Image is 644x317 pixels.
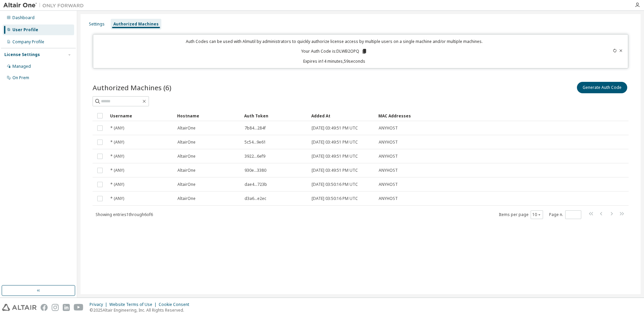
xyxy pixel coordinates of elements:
span: 3922...6ef9 [245,154,265,159]
div: Settings [89,21,105,27]
span: 930e...3380 [245,168,266,173]
div: Auth Token [244,110,306,121]
span: AltairOne [177,140,196,145]
span: * (ANY) [110,140,124,145]
span: AltairOne [177,196,196,201]
div: Managed [12,64,31,69]
div: On Prem [12,75,29,81]
span: ANYHOST [379,182,398,187]
p: © 2025 Altair Engineering, Inc. All Rights Reserved. [90,307,193,313]
span: Authorized Machines (6) [93,83,171,92]
div: Added At [311,110,373,121]
img: facebook.svg [41,304,48,311]
p: Your Auth Code is: DLWB2OPQ [301,48,367,54]
div: Company Profile [12,39,44,45]
span: [DATE] 03:49:51 PM UTC [312,125,358,131]
span: ANYHOST [379,140,398,145]
span: Showing entries 1 through 6 of 6 [96,212,153,217]
span: AltairOne [177,182,196,187]
span: [DATE] 03:49:51 PM UTC [312,140,358,145]
p: Expires in 14 minutes, 59 seconds [97,58,572,64]
span: * (ANY) [110,182,124,187]
span: * (ANY) [110,125,124,131]
div: Hostname [177,110,239,121]
div: Cookie Consent [159,302,193,307]
span: AltairOne [177,125,196,131]
img: altair_logo.svg [2,304,37,311]
div: User Profile [12,27,38,33]
button: 10 [532,212,541,217]
span: dae4...723b [245,182,267,187]
span: * (ANY) [110,196,124,201]
div: Dashboard [12,15,35,20]
span: 5c54...9e61 [245,140,266,145]
span: [DATE] 03:50:16 PM UTC [312,182,358,187]
span: [DATE] 03:49:51 PM UTC [312,168,358,173]
img: instagram.svg [52,304,59,311]
span: Page n. [549,210,581,219]
p: Auth Codes can be used with Almutil by administrators to quickly authorize license access by mult... [97,39,572,44]
div: Website Terms of Use [109,302,159,307]
div: Username [110,110,172,121]
div: Privacy [90,302,109,307]
span: Items per page [499,210,543,219]
span: * (ANY) [110,154,124,159]
span: ANYHOST [379,154,398,159]
span: ANYHOST [379,168,398,173]
span: * (ANY) [110,168,124,173]
span: [DATE] 03:50:16 PM UTC [312,196,358,201]
img: youtube.svg [74,304,84,311]
span: 7b84...284f [245,125,266,131]
img: Altair One [3,2,87,9]
span: d3a6...e2ec [245,196,266,201]
span: ANYHOST [379,196,398,201]
span: ANYHOST [379,125,398,131]
img: linkedin.svg [63,304,70,311]
div: MAC Addresses [378,110,558,121]
button: Generate Auth Code [577,82,627,93]
span: AltairOne [177,154,196,159]
span: [DATE] 03:49:51 PM UTC [312,154,358,159]
div: License Settings [4,52,40,57]
div: Authorized Machines [113,21,159,27]
span: AltairOne [177,168,196,173]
